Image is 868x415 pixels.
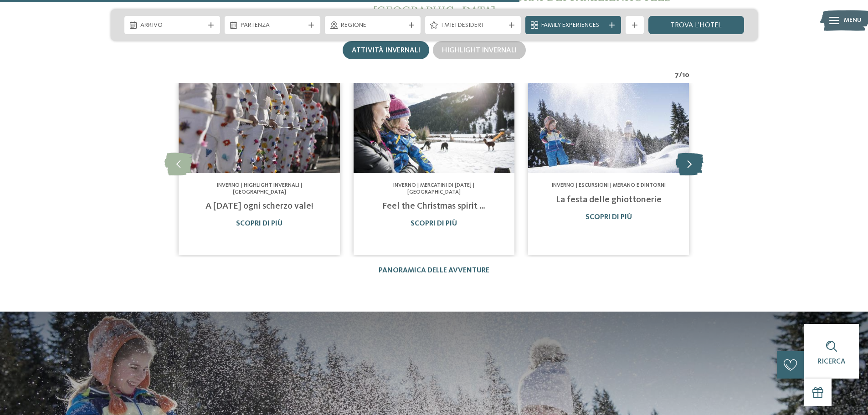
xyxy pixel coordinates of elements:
span: Regione [341,21,405,30]
a: A [DATE] ogni scherzo vale! [205,202,313,211]
span: Partenza [241,21,304,30]
span: Inverno | Mercatini di [DATE] | [GEOGRAPHIC_DATA] [393,183,474,195]
span: I miei desideri [441,21,505,30]
a: Scopri di più [586,214,632,221]
span: Arrivo [140,21,204,30]
span: Ricerca [817,358,846,365]
a: Scopri di più [236,220,282,227]
a: trova l’hotel [648,16,744,34]
span: 7 [675,70,679,80]
img: Family hotel in montagna d’inverno: 10 consigli per voi [354,83,514,174]
a: Feel the Christmas spirit … [382,202,485,211]
a: Scopri di più [411,220,457,227]
a: Panoramica delle avventure [379,267,489,274]
span: Attività invernali [352,47,420,54]
span: 10 [682,70,689,80]
span: / [679,70,682,80]
span: Highlight invernali [442,47,517,54]
span: Inverno | Highlight invernali | [GEOGRAPHIC_DATA] [217,183,302,195]
span: Inverno | Escursioni | Merano e dintorni [552,183,666,188]
img: Family hotel in montagna d’inverno: 10 consigli per voi [179,83,339,174]
a: La festa delle ghiottonerie [556,195,662,205]
img: Family hotel in montagna d’inverno: 10 consigli per voi [528,83,689,174]
span: Family Experiences [541,21,605,30]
